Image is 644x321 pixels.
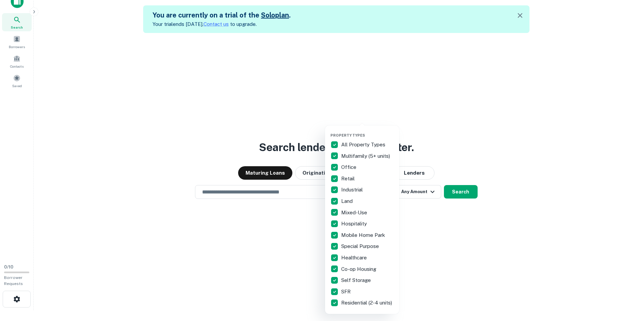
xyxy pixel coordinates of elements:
[341,220,368,228] p: Hospitality
[610,246,644,278] iframe: Chat Widget
[341,299,393,307] p: Residential (2-4 units)
[341,242,380,250] p: Special Purpose
[341,197,354,205] p: Land
[341,288,352,296] p: SFR
[341,276,372,284] p: Self Storage
[341,175,356,183] p: Retail
[341,163,358,171] p: Office
[341,141,387,149] p: All Property Types
[341,209,368,217] p: Mixed-Use
[341,254,368,262] p: Healthcare
[341,231,386,239] p: Mobile Home Park
[341,186,364,194] p: Industrial
[341,265,378,273] p: Co-op Housing
[341,152,391,160] p: Multifamily (5+ units)
[330,133,365,137] span: Property Types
